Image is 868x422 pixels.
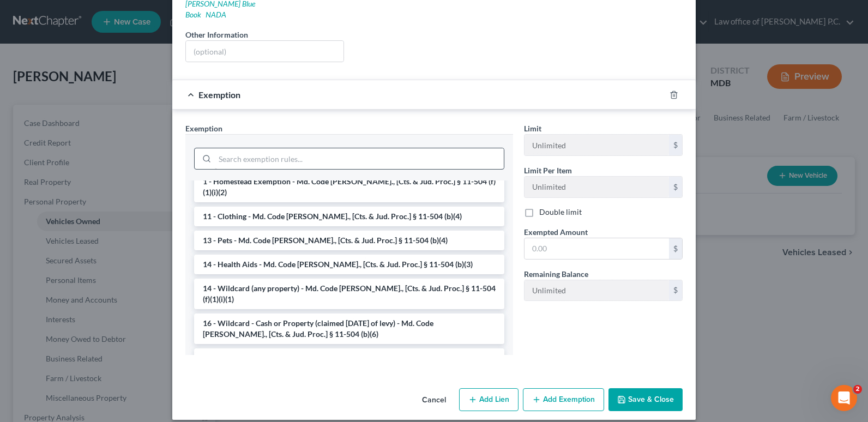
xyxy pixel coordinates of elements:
[669,238,682,259] div: $
[525,135,669,155] input: --
[194,348,504,379] li: 21 - ERISA Benefits and IRAs - Md. Code [PERSON_NAME]., [Cts. & Jud. Proc.] § 11-504 (h)(1)
[186,41,343,62] input: (optional)
[523,388,604,411] button: Add Exemption
[525,280,669,301] input: --
[525,177,669,197] input: --
[524,268,588,280] label: Remaining Balance
[215,148,504,169] input: Search exemption rules...
[524,165,572,176] label: Limit Per Item
[194,279,504,309] li: 14 - Wildcard (any property) - Md. Code [PERSON_NAME]., [Cts. & Jud. Proc.] § 11-504 (f)(1)(i)(1)
[185,29,248,40] label: Other Information
[524,227,588,237] span: Exempted Amount
[194,231,504,250] li: 13 - Pets - Md. Code [PERSON_NAME]., [Cts. & Jud. Proc.] § 11-504 (b)(4)
[206,10,226,19] a: NADA
[539,207,582,218] label: Double limit
[831,385,857,411] iframe: Intercom live chat
[194,172,504,202] li: 1 - Homestead Exemption - Md. Code [PERSON_NAME]., [Cts. & Jud. Proc.] § 11-504 (f)(1)(i)(2)
[194,207,504,226] li: 11 - Clothing - Md. Code [PERSON_NAME]., [Cts. & Jud. Proc.] § 11-504 (b)(4)
[413,389,455,411] button: Cancel
[608,388,683,411] button: Save & Close
[198,89,240,100] span: Exemption
[853,385,862,394] span: 2
[669,177,682,197] div: $
[669,135,682,155] div: $
[194,255,504,274] li: 14 - Health Aids - Md. Code [PERSON_NAME]., [Cts. & Jud. Proc.] § 11-504 (b)(3)
[194,314,504,344] li: 16 - Wildcard - Cash or Property (claimed [DATE] of levy) - Md. Code [PERSON_NAME]., [Cts. & Jud....
[185,124,222,133] span: Exemption
[669,280,682,301] div: $
[459,388,519,411] button: Add Lien
[525,238,669,259] input: 0.00
[524,124,541,133] span: Limit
